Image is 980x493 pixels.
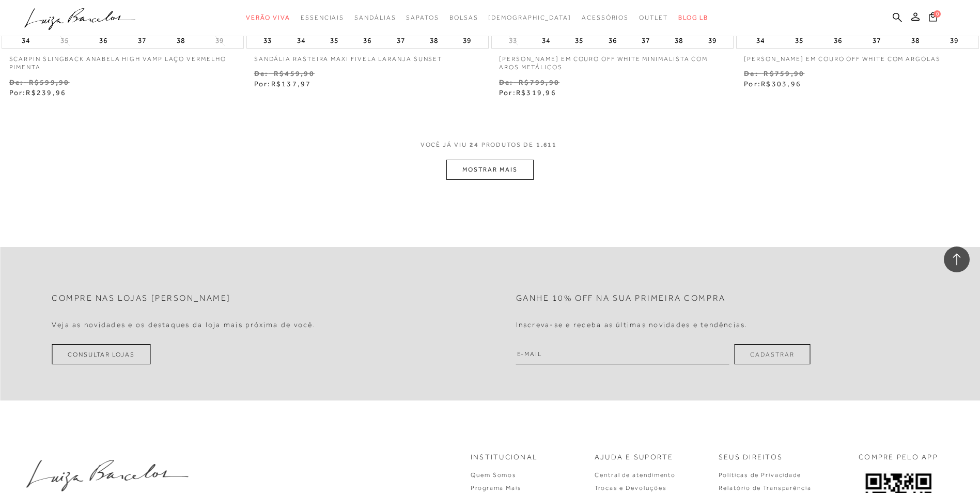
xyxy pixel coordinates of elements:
button: 33 [260,34,275,48]
input: E-mail [516,344,729,364]
small: De: [499,78,514,86]
a: BLOG LB [678,8,708,27]
p: Institucional [471,452,538,463]
span: R$303,96 [761,80,801,88]
small: R$799,90 [519,78,559,86]
button: 35 [57,36,72,45]
span: Verão Viva [246,14,290,21]
span: R$137,97 [271,80,312,88]
button: 37 [869,34,884,48]
a: Consultar Lojas [52,344,151,364]
small: R$599,90 [29,78,70,86]
span: R$239,96 [26,88,66,97]
a: [PERSON_NAME] EM COURO OFF WHITE COM ARGOLAS [736,49,978,64]
button: 38 [908,34,923,48]
button: 35 [792,34,806,48]
h2: Ganhe 10% off na sua primeira compra [516,294,726,303]
button: 36 [96,34,111,48]
a: categoryNavScreenReaderText [246,8,290,27]
span: Sapatos [406,14,439,21]
a: SCARPIN SLINGBACK ANABELA HIGH VAMP LAÇO VERMELHO PIMENTA [2,49,244,72]
h2: Compre nas lojas [PERSON_NAME] [52,294,231,303]
a: categoryNavScreenReaderText [301,8,344,27]
small: De: [9,78,24,86]
button: 38 [427,34,441,48]
span: Por: [499,88,556,97]
span: Por: [254,80,312,88]
p: COMPRE PELO APP [859,452,938,463]
a: Quem Somos [471,471,517,479]
p: Ajuda e Suporte [595,452,674,463]
a: Políticas de Privacidade [719,471,801,479]
button: MOSTRAR MAIS [446,160,533,180]
span: 1.611 [536,141,557,160]
a: categoryNavScreenReaderText [639,8,668,27]
button: 39 [460,34,474,48]
a: SANDÁLIA RASTEIRA MAXI FIVELA LARANJA SUNSET [246,49,489,64]
span: VOCê JÁ VIU [421,141,467,149]
span: BLOG LB [678,14,708,21]
a: [PERSON_NAME] EM COURO OFF WHITE MINIMALISTA COM AROS METÁLICOS [491,49,734,72]
button: 33 [506,36,520,45]
p: Seus Direitos [719,452,783,463]
small: R$459,90 [274,69,315,78]
button: 37 [394,34,408,48]
span: [DEMOGRAPHIC_DATA] [488,14,571,21]
a: categoryNavScreenReaderText [406,8,439,27]
span: 24 [470,141,479,160]
button: 36 [360,34,375,48]
a: Trocas e Devoluções [595,484,666,491]
button: 34 [294,34,308,48]
button: 36 [831,34,845,48]
button: 39 [705,34,720,48]
a: categoryNavScreenReaderText [449,8,478,27]
a: categoryNavScreenReaderText [354,8,396,27]
a: categoryNavScreenReaderText [582,8,629,27]
button: 34 [539,34,553,48]
button: 38 [174,34,188,48]
img: luiza-barcelos.png [26,460,188,491]
a: Central de atendimento [595,471,676,479]
button: 0 [926,11,940,25]
button: 35 [572,34,586,48]
a: noSubCategoriesText [488,8,571,27]
button: 36 [605,34,620,48]
h4: Veja as novidades e os destaques da loja mais próxima de você. [52,320,316,329]
span: Por: [744,80,801,88]
span: R$319,96 [516,88,556,97]
span: Essenciais [301,14,344,21]
button: 37 [639,34,653,48]
h4: Inscreva-se e receba as últimas novidades e tendências. [516,320,748,329]
button: 37 [135,34,149,48]
span: Outlet [639,14,668,21]
button: 39 [947,34,961,48]
button: Cadastrar [734,344,810,364]
button: 34 [753,34,768,48]
small: De: [744,69,758,78]
button: 34 [19,34,33,48]
span: Por: [9,88,67,97]
span: 0 [934,10,941,18]
span: PRODUTOS DE [481,141,534,149]
a: Relatório de Transparência [719,484,812,491]
button: 39 [212,36,227,45]
small: De: [254,69,269,78]
button: 38 [672,34,686,48]
button: 35 [327,34,341,48]
small: R$759,90 [764,69,804,78]
span: Bolsas [449,14,478,21]
span: Acessórios [582,14,629,21]
span: Sandálias [354,14,396,21]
